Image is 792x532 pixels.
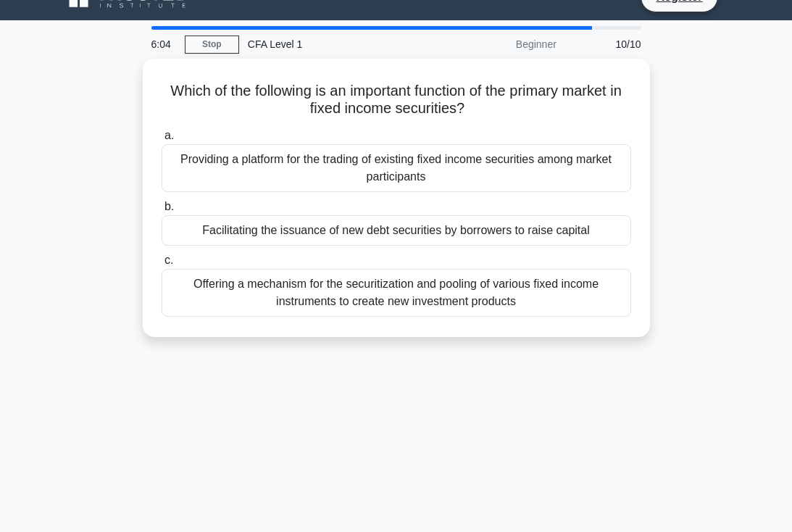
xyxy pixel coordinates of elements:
div: 10/10 [565,30,650,59]
span: a. [164,129,174,141]
span: c. [164,254,173,266]
a: Stop [185,36,239,54]
div: Providing a platform for the trading of existing fixed income securities among market participants [162,144,631,192]
div: 6:04 [143,30,185,59]
div: Offering a mechanism for the securitization and pooling of various fixed income instruments to cr... [162,269,631,317]
div: CFA Level 1 [239,30,438,59]
div: Facilitating the issuance of new debt securities by borrowers to raise capital [162,215,631,246]
span: b. [164,200,174,212]
div: Beginner [438,30,565,59]
h5: Which of the following is an important function of the primary market in fixed income securities? [160,82,633,118]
